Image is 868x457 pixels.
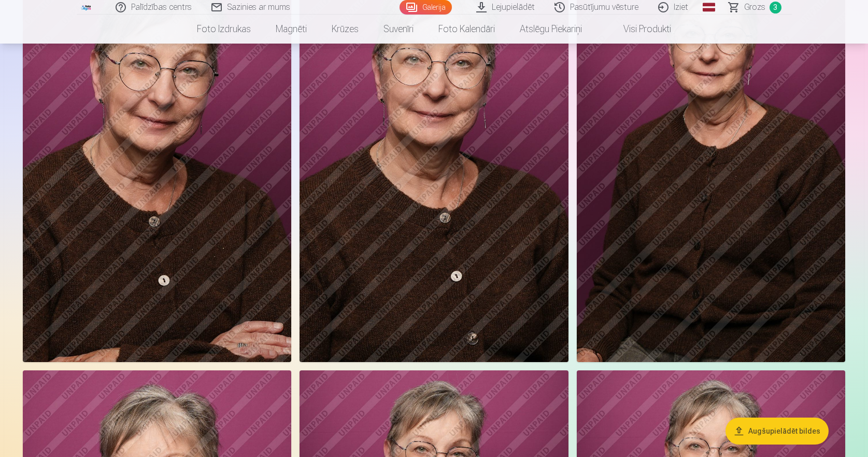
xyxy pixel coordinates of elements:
a: Atslēgu piekariņi [507,15,594,44]
a: Visi produkti [594,15,684,44]
span: 3 [770,2,781,13]
a: Magnēti [263,15,319,44]
a: Foto kalendāri [426,15,507,44]
a: Krūzes [319,15,371,44]
a: Foto izdrukas [184,15,263,44]
a: Suvenīri [371,15,426,44]
button: Augšupielādēt bildes [725,418,829,445]
img: /fa1 [81,4,92,10]
span: Grozs [744,1,765,13]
